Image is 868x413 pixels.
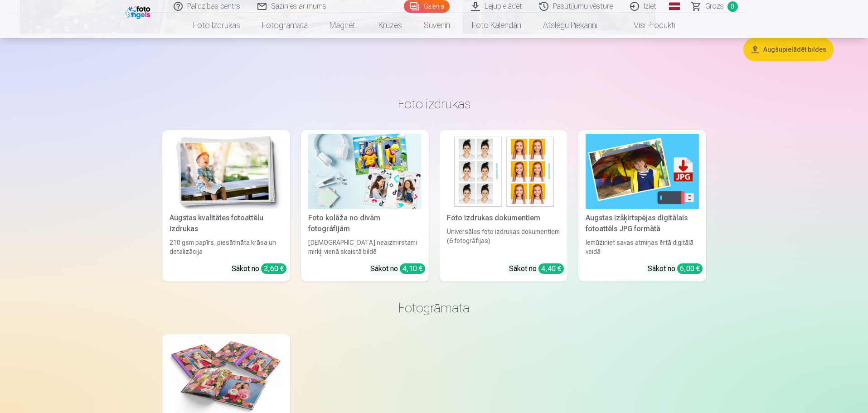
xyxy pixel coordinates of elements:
div: Foto izdrukas dokumentiem [443,213,564,224]
img: Foto kolāža no divām fotogrāfijām [308,134,422,209]
span: Grozs [705,1,724,12]
a: Foto kolāža no divām fotogrāfijāmFoto kolāža no divām fotogrāfijām[DEMOGRAPHIC_DATA] neaizmirstam... [301,130,429,282]
img: Augstas kvalitātes fotoattēlu izdrukas [170,134,283,209]
a: Augstas izšķirtspējas digitālais fotoattēls JPG formātāAugstas izšķirtspējas digitālais fotoattēl... [578,130,706,282]
a: Foto izdrukas [182,13,251,38]
a: Foto kalendāri [461,13,532,38]
a: Foto izdrukas dokumentiemFoto izdrukas dokumentiemUniversālas foto izdrukas dokumentiem (6 fotogr... [440,130,567,282]
a: Atslēgu piekariņi [532,13,608,38]
div: Augstas kvalitātes fotoattēlu izdrukas [166,213,286,234]
a: Fotogrāmata [251,13,319,38]
div: Augstas izšķirtspējas digitālais fotoattēls JPG formātā [582,213,703,234]
img: Foto izdrukas dokumentiem [447,134,560,209]
h3: Fotogrāmata [170,300,699,316]
img: /fa1 [125,4,153,19]
a: Suvenīri [413,13,461,38]
button: Augšupielādēt bildes [743,38,834,61]
a: Visi produkti [608,13,686,38]
div: [DEMOGRAPHIC_DATA] neaizmirstami mirkļi vienā skaistā bildē [305,238,425,256]
div: Sākot no [232,263,286,274]
div: 6,00 € [677,263,703,274]
div: 210 gsm papīrs, piesātināta krāsa un detalizācija [166,238,286,256]
a: Magnēti [319,13,368,38]
div: Universālas foto izdrukas dokumentiem (6 fotogrāfijas) [443,227,564,256]
div: 3,60 € [261,263,286,274]
div: Sākot no [648,263,703,274]
div: Sākot no [370,263,425,274]
a: Augstas kvalitātes fotoattēlu izdrukasAugstas kvalitātes fotoattēlu izdrukas210 gsm papīrs, piesā... [162,130,290,282]
div: 4,10 € [400,263,425,274]
div: Sākot no [509,263,564,274]
a: Krūzes [368,13,413,38]
div: Iemūžiniet savas atmiņas ērtā digitālā veidā [582,238,703,256]
h3: Foto izdrukas [170,96,699,112]
div: 4,40 € [538,263,564,274]
img: Augstas izšķirtspējas digitālais fotoattēls JPG formātā [586,134,699,209]
div: Foto kolāža no divām fotogrāfijām [305,213,425,234]
span: 0 [727,1,738,12]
